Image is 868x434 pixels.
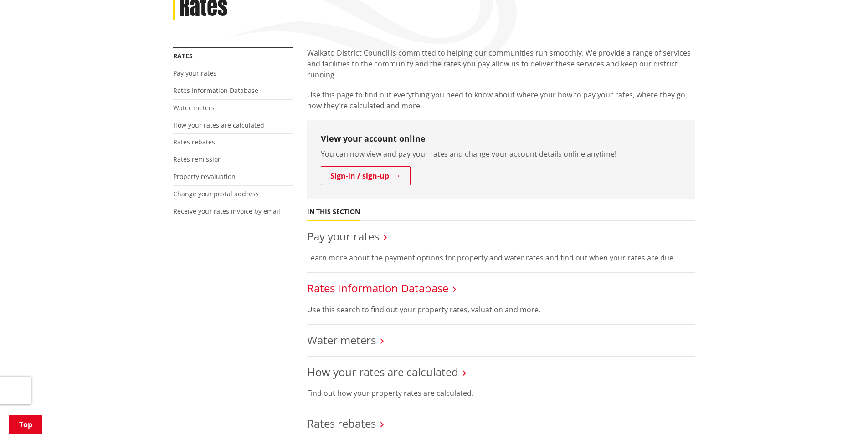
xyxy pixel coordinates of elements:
[307,416,376,431] a: Rates rebates
[307,364,458,379] a: How your rates are calculated
[173,121,264,129] a: How your rates are calculated
[173,138,215,146] a: Rates rebates
[307,304,695,315] p: Use this search to find out your property rates, valuation and more.
[307,47,695,80] p: Waikato District Council is committed to helping our communities run smoothly. We provide a range...
[321,148,682,159] p: You can now view and pay your rates and change your account details online anytime!
[307,252,695,263] p: Learn more about the payment options for property and water rates and find out when your rates ar...
[321,134,682,144] h3: View your account online
[173,155,222,163] a: Rates remission
[173,69,216,77] a: Pay your rates
[173,189,259,198] a: Change your postal address
[307,208,360,216] h5: In this section
[307,332,376,347] a: Water meters
[307,229,379,244] a: Pay your rates
[307,89,695,111] p: Use this page to find out everything you need to know about where your how to pay your rates, whe...
[173,103,215,112] a: Water meters
[173,51,193,60] a: Rates
[173,172,236,181] a: Property revaluation
[307,388,695,398] p: Find out how your property rates are calculated.
[173,86,258,95] a: Rates Information Database
[9,415,42,434] a: Top
[307,281,448,296] a: Rates Information Database
[826,396,859,429] iframe: Messenger Launcher
[173,207,280,215] a: Receive your rates invoice by email
[321,166,411,185] a: Sign-in / sign-up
